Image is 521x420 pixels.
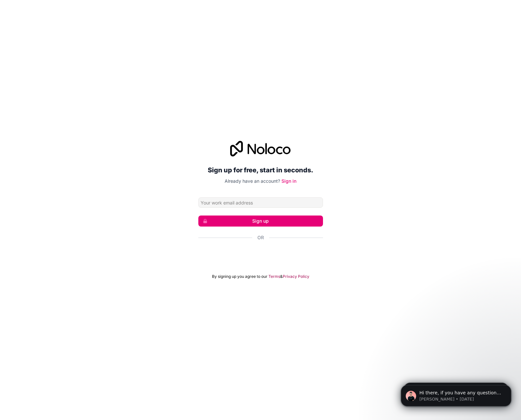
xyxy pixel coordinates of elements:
span: & [280,274,283,279]
iframe: Intercom notifications message [391,371,521,417]
a: Privacy Policy [283,274,309,279]
h2: Sign up for free, start in seconds. [198,164,323,176]
a: Sign in [281,178,296,184]
span: By signing up you agree to our [212,274,267,279]
button: Sign up [198,216,323,227]
input: Email address [198,197,323,208]
span: Already have an account? [225,178,280,184]
iframe: Botón de Acceder con Google [195,248,326,262]
a: Terms [268,274,280,279]
span: Or [257,234,264,241]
